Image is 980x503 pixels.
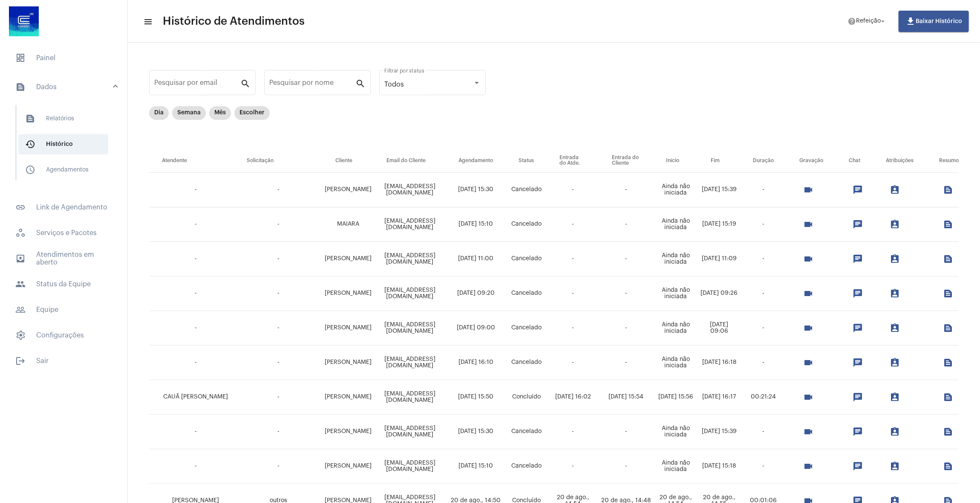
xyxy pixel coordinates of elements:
[446,311,506,346] td: [DATE] 09:00
[653,415,698,449] td: Ainda não iniciada
[905,16,916,26] mat-icon: file_download
[838,181,871,198] mat-chip-list: selection
[374,207,446,242] td: [EMAIL_ADDRESS][DOMAIN_NAME]
[856,18,881,24] span: Refeição
[803,219,813,230] mat-icon: videocam
[18,160,108,180] span: Agendamentos
[506,173,547,207] td: Cancelado
[803,461,813,471] mat-icon: videocam
[879,17,887,25] mat-icon: arrow_drop_down
[446,346,506,380] td: [DATE] 16:10
[277,359,280,365] span: -
[374,415,446,449] td: [EMAIL_ADDRESS][DOMAIN_NAME]
[838,389,871,406] mat-chip-list: selection
[15,82,26,92] mat-icon: sidenav icon
[740,380,787,415] td: 00:21:24
[15,305,26,315] mat-icon: sidenav icon
[323,173,374,207] td: [PERSON_NAME]
[506,207,547,242] td: Cancelado
[740,346,787,380] td: -
[653,311,698,346] td: Ainda não iniciada
[853,392,863,402] mat-icon: chat
[599,449,653,484] td: -
[277,186,280,192] span: -
[547,276,599,311] td: -
[890,358,900,368] mat-icon: assignment_ind
[653,276,698,311] td: Ainda não iniciada
[599,207,653,242] td: -
[838,250,871,267] mat-chip-list: selection
[803,185,813,195] mat-icon: videocam
[240,78,251,88] mat-icon: search
[547,415,599,449] td: -
[9,325,119,346] span: Configurações
[599,173,653,207] td: -
[890,254,900,264] mat-icon: assignment_ind
[740,207,787,242] td: -
[928,354,959,371] mat-chip-list: selection
[374,311,446,346] td: [EMAIL_ADDRESS][DOMAIN_NAME]
[172,106,206,120] mat-chip: Semana
[928,458,959,475] mat-chip-list: selection
[847,17,856,26] mat-icon: help
[547,311,599,346] td: -
[446,242,506,276] td: [DATE] 11:00
[928,216,959,233] mat-chip-list: selection
[149,346,234,380] td: -
[269,81,355,88] input: Pesquisar por nome
[277,463,280,469] span: -
[277,428,280,434] span: -
[653,207,698,242] td: Ainda não iniciada
[15,253,26,264] mat-icon: sidenav icon
[9,48,119,68] span: Painel
[943,288,953,299] mat-icon: text_snippet_outlined
[506,242,547,276] td: Cancelado
[446,173,506,207] td: [DATE] 15:30
[943,427,953,437] mat-icon: text_snippet_outlined
[323,242,374,276] td: [PERSON_NAME]
[15,202,26,212] mat-icon: sidenav icon
[599,149,653,173] th: Entrada do Cliente
[740,173,787,207] td: -
[374,173,446,207] td: [EMAIL_ADDRESS][DOMAIN_NAME]
[653,346,698,380] td: Ainda não iniciada
[149,311,234,346] td: -
[25,113,35,124] mat-icon: sidenav icon
[838,216,871,233] mat-chip-list: selection
[15,228,26,238] span: sidenav icon
[374,276,446,311] td: [EMAIL_ADDRESS][DOMAIN_NAME]
[15,279,26,289] mat-icon: sidenav icon
[853,427,863,437] mat-icon: chat
[18,134,108,154] span: Histórico
[323,346,374,380] td: [PERSON_NAME]
[740,415,787,449] td: -
[899,11,969,32] button: Baixar Histórico
[15,82,114,92] mat-panel-title: Dados
[277,394,280,400] span: -
[943,323,953,333] mat-icon: text_snippet_outlined
[943,219,953,230] mat-icon: text_snippet_outlined
[842,13,892,30] button: Refeição
[943,461,953,471] mat-icon: text_snippet_outlined
[149,173,234,207] td: -
[789,458,834,475] mat-chip-list: selection
[853,254,863,264] mat-icon: chat
[875,320,924,337] mat-chip-list: selection
[698,173,740,207] td: [DATE] 15:39
[836,149,873,173] th: Chat
[599,276,653,311] td: -
[838,423,871,440] mat-chip-list: selection
[789,354,834,371] mat-chip-list: selection
[506,149,547,173] th: Status
[943,392,953,402] mat-icon: text_snippet_outlined
[803,358,813,368] mat-icon: videocam
[599,380,653,415] td: [DATE] 15:54
[506,380,547,415] td: Concluído
[15,53,26,63] span: sidenav icon
[5,73,127,101] mat-expansion-panel-header: sidenav iconDados
[7,4,41,38] img: d4669ae0-8c07-2337-4f67-34b0df7f5ae4.jpeg
[853,185,863,195] mat-icon: chat
[599,415,653,449] td: -
[25,139,35,149] mat-icon: sidenav icon
[875,181,924,198] mat-chip-list: selection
